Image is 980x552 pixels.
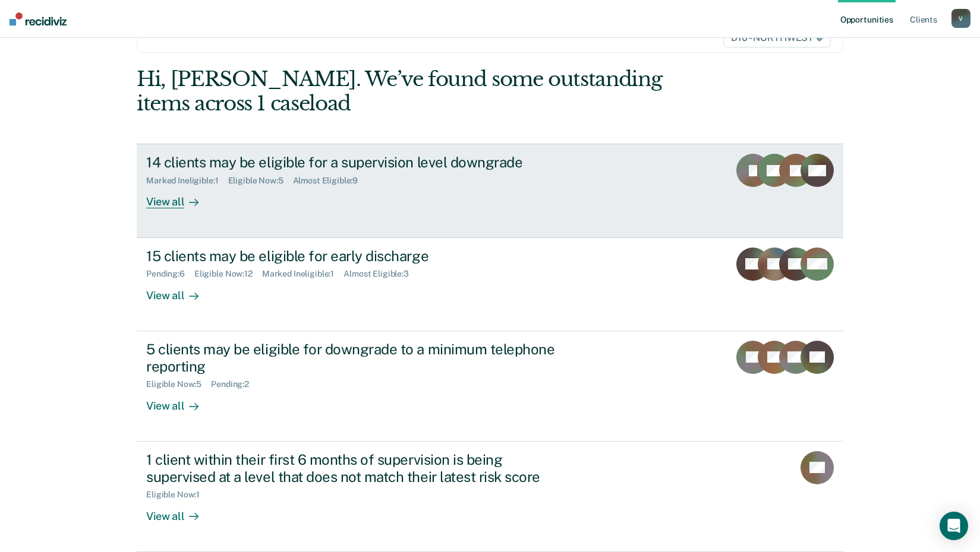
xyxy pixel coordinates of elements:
[137,331,843,442] a: 5 clients may be eligible for downgrade to a minimum telephone reportingEligible Now:5Pending:2Vi...
[940,512,968,540] div: Open Intercom Messenger
[146,186,213,209] div: View all
[146,341,563,375] div: 5 clients may be eligible for downgrade to a minimum telephone reporting
[146,490,209,500] div: Eligible Now : 1
[146,154,563,171] div: 14 clients may be eligible for a supervision level downgrade
[137,238,843,331] a: 15 clients may be eligible for early dischargePending:6Eligible Now:12Marked Ineligible:1Almost E...
[10,12,67,26] img: Recidiviz
[146,248,563,265] div: 15 clients may be eligible for early discharge
[194,269,262,279] div: Eligible Now : 12
[146,279,213,302] div: View all
[137,67,702,116] div: Hi, [PERSON_NAME]. We’ve found some outstanding items across 1 caseload
[146,500,213,523] div: View all
[146,176,228,186] div: Marked Ineligible : 1
[228,176,293,186] div: Eligible Now : 5
[293,176,368,186] div: Almost Eligible : 9
[262,269,344,279] div: Marked Ineligible : 1
[137,144,843,237] a: 14 clients may be eligible for a supervision level downgradeMarked Ineligible:1Eligible Now:5Almo...
[344,269,418,279] div: Almost Eligible : 3
[146,389,213,413] div: View all
[146,451,563,486] div: 1 client within their first 6 months of supervision is being supervised at a level that does not ...
[146,269,194,279] div: Pending : 6
[211,379,259,389] div: Pending : 2
[137,442,843,552] a: 1 client within their first 6 months of supervision is being supervised at a level that does not ...
[146,379,211,389] div: Eligible Now : 5
[951,9,970,28] button: V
